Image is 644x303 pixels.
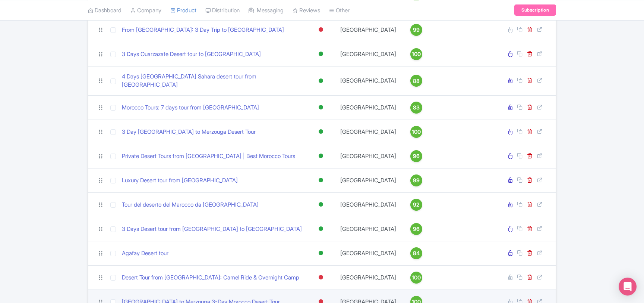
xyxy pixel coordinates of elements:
td: [GEOGRAPHIC_DATA] [336,95,401,120]
td: [GEOGRAPHIC_DATA] [336,241,401,265]
span: 99 [413,26,420,34]
span: 100 [412,273,421,282]
td: [GEOGRAPHIC_DATA] [336,265,401,290]
div: Open Intercom Messenger [619,278,637,296]
a: 3 Day [GEOGRAPHIC_DATA] to Merzouga Desert Tour [122,128,256,136]
span: 96 [413,225,420,233]
span: 84 [413,249,420,257]
td: [GEOGRAPHIC_DATA] [336,120,401,144]
a: 100 [404,126,429,138]
span: 100 [412,50,421,58]
a: 100 [404,48,429,60]
td: [GEOGRAPHIC_DATA] [336,217,401,241]
div: Active [317,126,325,137]
a: 88 [404,75,429,87]
span: 96 [413,152,420,160]
td: [GEOGRAPHIC_DATA] [336,66,401,95]
a: 3 Days Desert tour from [GEOGRAPHIC_DATA] to [GEOGRAPHIC_DATA] [122,225,302,234]
a: 84 [404,247,429,259]
a: 96 [404,150,429,162]
a: Desert Tour from [GEOGRAPHIC_DATA]: Camel Ride & Overnight Camp [122,273,299,282]
div: Active [317,199,325,210]
a: Luxury Desert tour from [GEOGRAPHIC_DATA] [122,176,238,185]
a: 3 Days Ouarzazate Desert tour to [GEOGRAPHIC_DATA] [122,50,261,59]
span: 92 [413,201,420,209]
td: [GEOGRAPHIC_DATA] [336,18,401,42]
a: 96 [404,223,429,235]
a: 83 [404,102,429,114]
a: Tour del deserto del Marocco da [GEOGRAPHIC_DATA] [122,201,259,209]
td: [GEOGRAPHIC_DATA] [336,42,401,66]
div: Active [317,175,325,186]
div: Active [317,151,325,161]
a: 99 [404,174,429,186]
div: Active [317,75,325,86]
a: 92 [404,199,429,211]
span: 100 [412,128,421,136]
a: Agafay Desert tour [122,249,168,258]
a: From [GEOGRAPHIC_DATA]: 3 Day Trip to [GEOGRAPHIC_DATA] [122,26,284,34]
a: Morocco Tours: 7 days tour from [GEOGRAPHIC_DATA] [122,103,259,112]
a: Private Desert Tours from [GEOGRAPHIC_DATA] | Best Morocco Tours [122,152,295,161]
td: [GEOGRAPHIC_DATA] [336,192,401,217]
td: [GEOGRAPHIC_DATA] [336,168,401,192]
td: [GEOGRAPHIC_DATA] [336,144,401,168]
span: 83 [413,103,420,112]
div: Active [317,248,325,259]
a: 4 Days [GEOGRAPHIC_DATA] Sahara desert tour from [GEOGRAPHIC_DATA] [122,72,303,89]
div: Active [317,102,325,113]
div: Inactive [317,24,325,35]
span: 99 [413,176,420,185]
a: Subscription [514,4,556,16]
div: Active [317,223,325,234]
span: 88 [413,77,420,85]
a: 100 [404,272,429,284]
div: Active [317,49,325,59]
a: 99 [404,24,429,36]
div: Inactive [317,272,325,283]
